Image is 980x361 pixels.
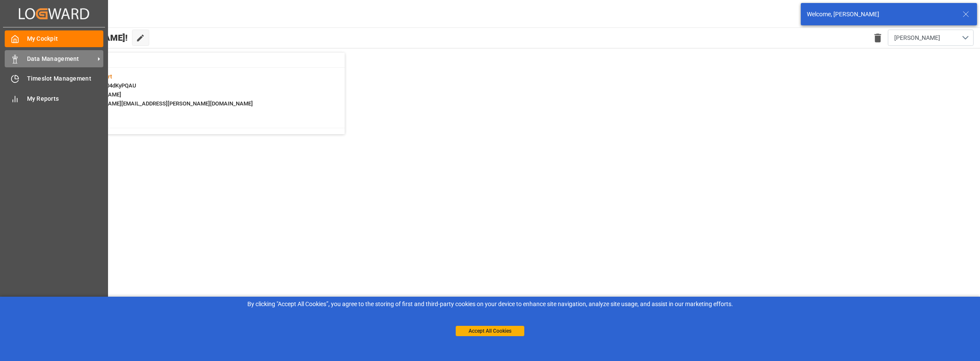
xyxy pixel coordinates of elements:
button: Accept All Cookies [456,326,524,336]
span: Hello [PERSON_NAME]! [36,30,128,46]
div: By clicking "Accept All Cookies”, you agree to the storing of first and third-party cookies on yo... [6,300,974,309]
span: Timeslot Management [27,74,104,83]
a: My Cockpit [5,30,103,47]
span: My Reports [27,94,104,103]
a: Timeslot Management [5,70,103,87]
button: open menu [888,30,974,46]
span: : [PERSON_NAME][EMAIL_ADDRESS][PERSON_NAME][DOMAIN_NAME] [76,100,253,107]
div: Welcome, [PERSON_NAME] [807,10,954,19]
span: My Cockpit [27,34,104,43]
span: Data Management [27,54,95,63]
span: [PERSON_NAME] [894,33,940,42]
a: My Reports [5,90,103,107]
